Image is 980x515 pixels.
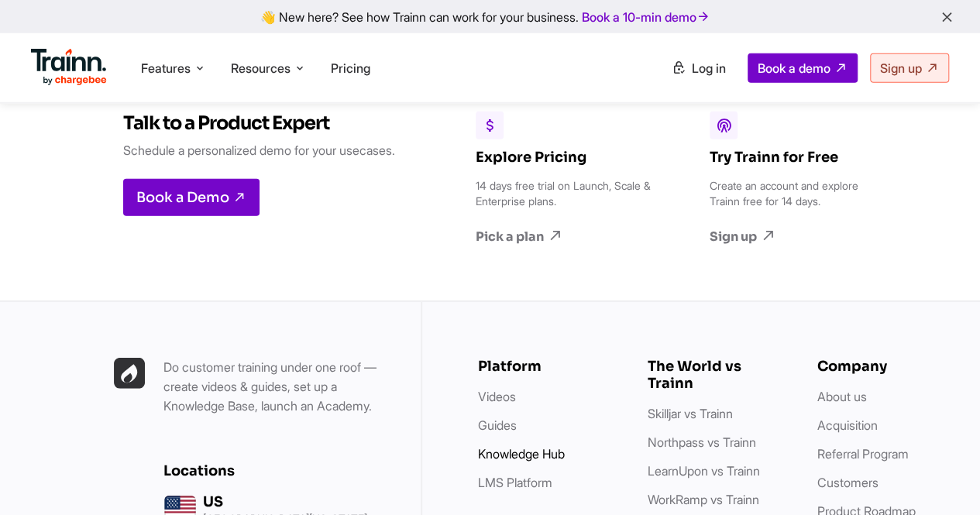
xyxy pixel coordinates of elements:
p: Do customer training under one roof — create videos & guides, set up a Knowledge Base, launch an ... [163,358,396,416]
a: Northpass vs Trainn [648,434,756,450]
a: Log in [662,54,735,82]
div: The World vs Trainn [648,358,786,392]
div: Locations [163,462,396,479]
img: Trainn Logo [31,49,107,86]
p: Schedule a personalized demo for your usecases. [123,141,395,160]
a: Skilljar vs Trainn [648,406,733,421]
a: Referral Program [817,446,908,462]
span: Sign up [880,60,922,76]
a: Acquisition [817,417,877,433]
a: Videos [478,389,516,404]
span: Log in [692,60,726,76]
div: 👋 New here? See how Trainn can work for your business. [9,9,971,24]
a: Book a Demo [123,179,260,216]
span: Book a demo [758,60,830,76]
a: Guides [478,417,517,433]
h3: Talk to a Product Expert [123,112,395,135]
a: Pricing [331,60,370,76]
span: Features [141,60,191,77]
a: Sign up [870,53,949,83]
a: Knowledge Hub [478,446,565,462]
div: Company [817,358,955,375]
a: LMS Platform [478,475,552,490]
a: LearnUpon vs Trainn [648,463,760,479]
p: 14 days free trial on Launch, Scale & Enterprise plans. [476,178,654,209]
a: Sign up [710,228,888,245]
span: Resources [231,60,291,77]
a: Pick a plan [476,228,654,245]
h3: Try Trainn for Free [710,149,888,166]
p: Create an account and explore Trainn free for 14 days. [710,178,888,209]
a: About us [817,389,866,404]
div: Platform [478,358,617,375]
h3: Explore Pricing [476,149,654,166]
a: Book a demo [748,53,858,83]
a: Customers [817,475,878,490]
a: Book a 10-min demo [579,6,714,28]
a: WorkRamp vs Trainn [648,492,759,507]
div: US [203,493,367,510]
img: Trainn | everything under one roof [114,358,145,389]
